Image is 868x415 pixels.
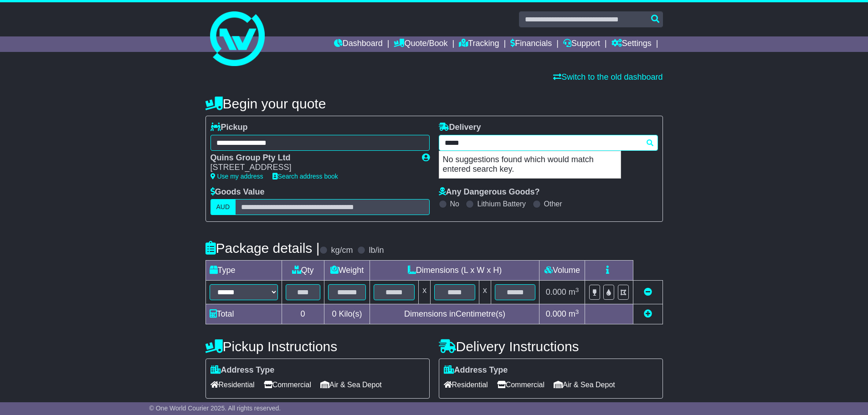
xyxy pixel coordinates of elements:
label: Pickup [211,123,248,133]
label: Other [544,200,562,208]
label: Any Dangerous Goods? [439,187,540,197]
td: Dimensions in Centimetre(s) [370,304,539,324]
a: Use my address [211,173,263,180]
label: Address Type [444,365,508,375]
span: 0.000 [546,287,566,297]
a: Support [563,36,600,52]
span: Residential [211,378,255,392]
span: Residential [444,378,488,392]
td: x [419,281,431,304]
a: Settings [611,36,652,52]
a: Tracking [459,36,499,52]
a: Quote/Book [394,36,447,52]
span: m [569,287,579,297]
span: Air & Sea Depot [320,378,382,392]
span: 0 [332,309,336,318]
sup: 3 [575,287,579,293]
a: Dashboard [334,36,383,52]
span: m [569,309,579,318]
typeahead: Please provide city [439,135,658,151]
td: Total [205,304,282,324]
label: Address Type [211,365,275,375]
span: 0.000 [546,309,566,318]
label: lb/in [369,246,384,256]
h4: Begin your quote [205,96,663,111]
h4: Delivery Instructions [439,339,663,354]
td: 0 [282,304,324,324]
td: Dimensions (L x W x H) [370,261,539,281]
span: Commercial [497,378,544,392]
div: Quins Group Pty Ltd [211,153,413,163]
label: kg/cm [331,246,353,256]
td: x [479,281,491,304]
td: Type [205,261,282,281]
a: Remove this item [644,287,652,297]
span: © One World Courier 2025. All rights reserved. [149,405,281,412]
td: Qty [282,261,324,281]
div: [STREET_ADDRESS] [211,163,413,173]
a: Financials [510,36,552,52]
span: Air & Sea Depot [554,378,615,392]
a: Add new item [644,309,652,318]
sup: 3 [575,308,579,315]
label: No [450,200,459,208]
h4: Package details | [205,241,320,256]
label: AUD [211,199,236,215]
label: Lithium Battery [477,200,526,208]
td: Kilo(s) [324,304,370,324]
a: Search address book [272,173,338,180]
td: Weight [324,261,370,281]
label: Goods Value [211,187,265,197]
label: Delivery [439,123,481,133]
p: No suggestions found which would match entered search key. [439,151,621,178]
td: Volume [539,261,585,281]
h4: Pickup Instructions [205,339,430,354]
a: Switch to the old dashboard [553,72,663,82]
span: Commercial [264,378,311,392]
